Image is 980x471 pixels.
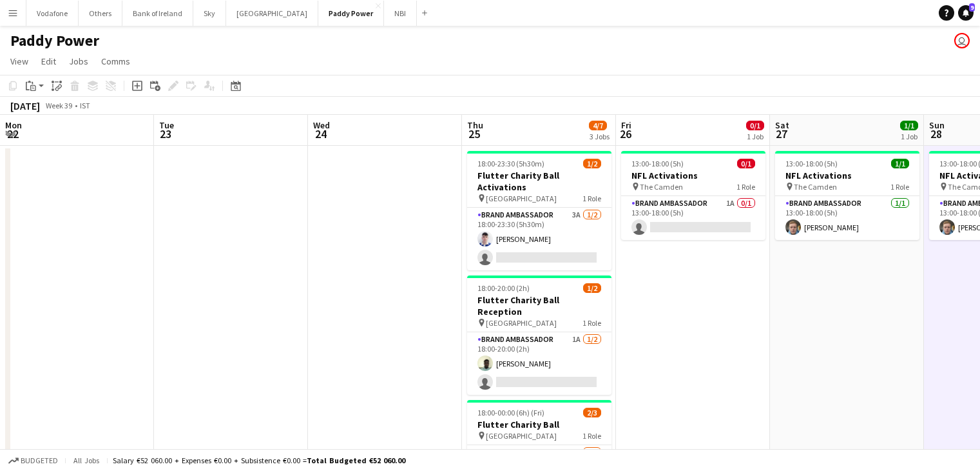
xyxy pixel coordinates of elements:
[775,196,919,240] app-card-role: Brand Ambassador1/113:00-18:00 (5h)[PERSON_NAME]
[773,126,789,141] span: 27
[582,194,601,203] span: 1 Role
[954,33,970,48] app-user-avatar: Katie Shovlin
[6,454,60,468] button: Budgeted
[159,119,174,131] span: Tue
[590,132,610,141] div: 3 Jobs
[775,119,789,131] span: Sat
[157,126,174,141] span: 23
[113,456,405,465] div: Salary €52 060.00 + Expenses €0.00 + Subsistence €0.00 =
[747,132,764,141] div: 1 Job
[477,283,530,293] span: 18:00-20:00 (2h)
[467,208,611,270] app-card-role: Brand Ambassador3A1/218:00-23:30 (5h30m)[PERSON_NAME]
[890,182,909,192] span: 1 Role
[79,1,122,26] button: Others
[583,283,601,293] span: 1/2
[467,419,611,430] h3: Flutter Charity Ball
[477,159,544,168] span: 18:00-23:30 (5h30m)
[41,55,56,67] span: Edit
[311,126,330,141] span: 24
[901,132,918,141] div: 1 Job
[80,101,90,110] div: IST
[5,119,22,131] span: Mon
[71,456,102,465] span: All jobs
[621,170,765,181] h3: NFL Activations
[36,53,61,70] a: Edit
[589,121,607,130] span: 4/7
[477,408,544,417] span: 18:00-00:00 (6h) (Fri)
[619,126,631,141] span: 26
[582,431,601,441] span: 1 Role
[465,126,483,141] span: 25
[582,318,601,328] span: 1 Role
[486,194,557,203] span: [GEOGRAPHIC_DATA]
[10,55,28,67] span: View
[621,119,631,131] span: Fri
[467,151,611,270] app-job-card: 18:00-23:30 (5h30m)1/2Flutter Charity Ball Activations [GEOGRAPHIC_DATA]1 RoleBrand Ambassador3A1...
[486,431,557,441] span: [GEOGRAPHIC_DATA]
[467,276,611,395] app-job-card: 18:00-20:00 (2h)1/2Flutter Charity Ball Reception [GEOGRAPHIC_DATA]1 RoleBrand Ambassador1A1/218:...
[736,182,755,192] span: 1 Role
[467,170,611,193] h3: Flutter Charity Ball Activations
[958,5,974,21] a: 9
[467,332,611,395] app-card-role: Brand Ambassador1A1/218:00-20:00 (2h)[PERSON_NAME]
[621,151,765,240] app-job-card: 13:00-18:00 (5h)0/1NFL Activations The Camden1 RoleBrand Ambassador1A0/113:00-18:00 (5h)
[583,408,601,417] span: 2/3
[226,1,318,26] button: [GEOGRAPHIC_DATA]
[785,159,838,168] span: 13:00-18:00 (5h)
[96,53,135,70] a: Comms
[122,1,193,26] button: Bank of Ireland
[969,3,975,12] span: 9
[467,294,611,317] h3: Flutter Charity Ball Reception
[900,121,918,130] span: 1/1
[307,456,405,465] span: Total Budgeted €52 060.00
[69,55,88,67] span: Jobs
[318,1,384,26] button: Paddy Power
[64,53,93,70] a: Jobs
[467,119,483,131] span: Thu
[21,456,58,465] span: Budgeted
[26,1,79,26] button: Vodafone
[313,119,330,131] span: Wed
[927,126,945,141] span: 28
[101,55,130,67] span: Comms
[631,159,684,168] span: 13:00-18:00 (5h)
[583,159,601,168] span: 1/2
[193,1,226,26] button: Sky
[621,196,765,240] app-card-role: Brand Ambassador1A0/113:00-18:00 (5h)
[10,99,40,112] div: [DATE]
[775,170,919,181] h3: NFL Activations
[10,31,99,50] h1: Paddy Power
[929,119,945,131] span: Sun
[486,318,557,328] span: [GEOGRAPHIC_DATA]
[794,182,837,192] span: The Camden
[891,159,909,168] span: 1/1
[746,121,764,130] span: 0/1
[737,159,755,168] span: 0/1
[640,182,683,192] span: The Camden
[775,151,919,240] app-job-card: 13:00-18:00 (5h)1/1NFL Activations The Camden1 RoleBrand Ambassador1/113:00-18:00 (5h)[PERSON_NAME]
[3,126,22,141] span: 22
[384,1,417,26] button: NBI
[5,53,34,70] a: View
[43,101,75,110] span: Week 39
